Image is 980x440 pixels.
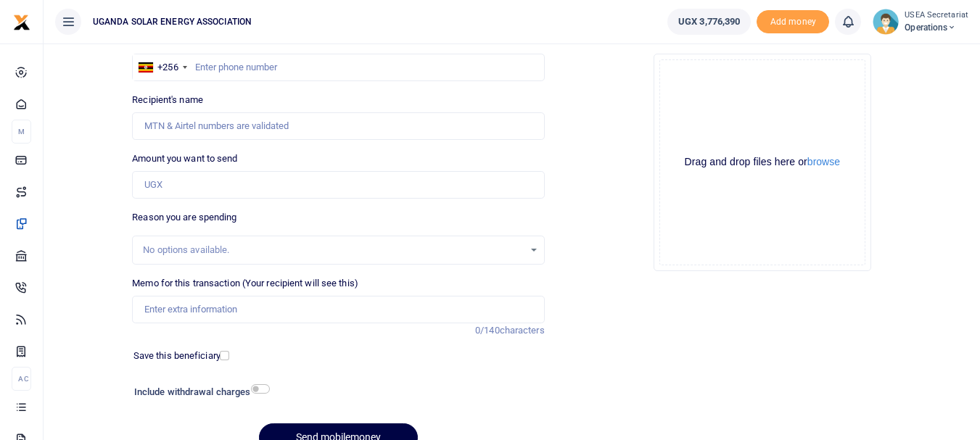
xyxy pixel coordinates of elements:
input: Enter extra information [132,296,544,323]
label: Memo for this transaction (Your recipient will see this) [132,276,358,291]
span: Operations [905,21,968,34]
label: Recipient's name [132,93,203,107]
label: Amount you want to send [132,151,237,166]
a: UGX 3,776,390 [667,9,751,35]
input: Enter phone number [132,54,544,81]
span: Add money [757,10,829,34]
span: characters [500,325,545,336]
span: UGANDA SOLAR ENERGY ASSOCIATION [87,15,258,28]
img: profile-user [873,9,899,35]
input: UGX [132,171,544,199]
li: Wallet ballance [662,9,757,35]
div: +256 [157,60,178,75]
input: MTN & Airtel numbers are validated [132,112,544,140]
li: M [12,120,31,144]
img: logo-small [13,14,30,31]
li: Ac [12,367,31,391]
a: Add money [757,15,829,26]
button: browse [807,157,840,167]
label: Reason you are spending [132,210,236,225]
a: logo-small logo-large logo-large [13,16,30,27]
div: Drag and drop files here or [660,155,865,169]
a: profile-user USEA Secretariat Operations [873,9,968,35]
div: No options available. [143,243,523,257]
h6: Include withdrawal charges [134,386,263,398]
div: File Uploader [654,54,871,271]
span: 0/140 [475,325,500,336]
li: Toup your wallet [757,10,829,34]
small: USEA Secretariat [905,9,968,22]
div: Uganda: +256 [133,54,191,80]
span: UGX 3,776,390 [678,14,740,29]
label: Save this beneficiary [133,349,221,363]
